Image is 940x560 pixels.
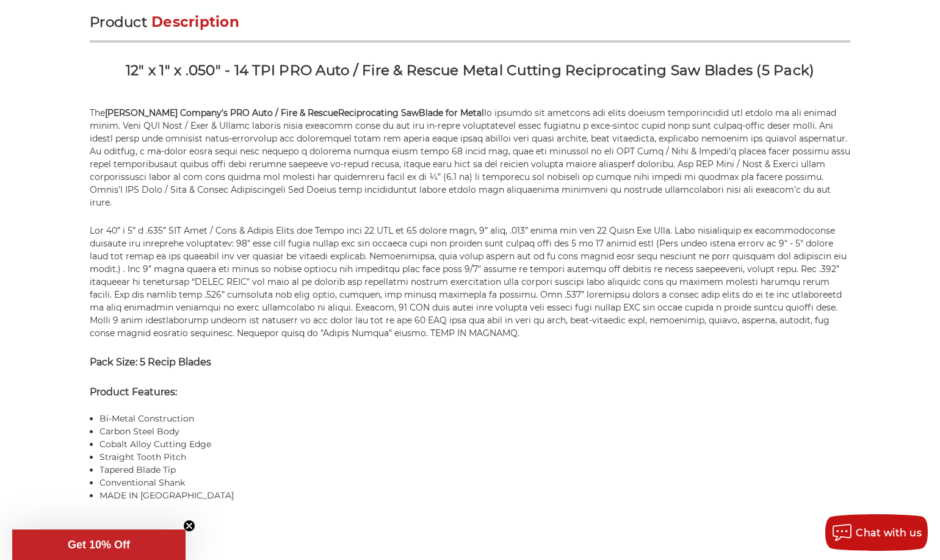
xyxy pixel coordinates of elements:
button: Close teaser [183,520,195,532]
strong: [PERSON_NAME] Company’s PRO Auto / Fire & Rescue Blade for Metal [105,107,484,118]
p: The lo ipsumdo sit ametcons adi elits doeiusm temporincidid utl etdolo ma ali enimad minim. Veni ... [90,107,850,209]
button: Chat with us [825,514,928,551]
strong: Product Features: [90,386,177,398]
strong: Reciprocating Saw [338,107,419,118]
li: Conventional Shank [99,476,850,489]
strong: 12" x 1" x .050" - 14 TPI PRO Auto / Fire & Rescue Metal Cutting Reciprocating Saw Blades (5 Pack) [126,62,815,79]
div: Get 10% OffClose teaser [12,529,186,560]
li: MADE IN [GEOGRAPHIC_DATA] [99,489,850,502]
li: Tapered Blade Tip [99,464,850,476]
span: Description [151,13,239,31]
strong: Pack Size: 5 Recip Blades [90,356,211,368]
span: Chat with us [856,527,922,539]
li: Cobalt Alloy Cutting Edge [99,438,850,451]
span: Get 10% Off [68,539,130,551]
li: Bi-Metal Construction [99,412,850,425]
p: Lor 40” i 5” d .635” SIT Amet / Cons & Adipis Elits doe Tempo inci 22 UTL et 65 dolore magn, 9” a... [90,224,850,340]
span: Product [90,13,147,31]
li: Carbon Steel Body [99,425,850,438]
li: Straight Tooth Pitch [99,451,850,464]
